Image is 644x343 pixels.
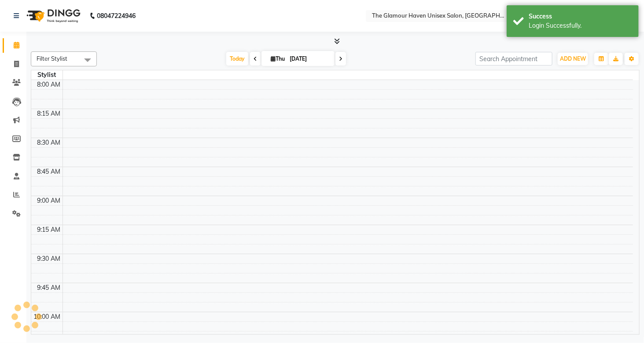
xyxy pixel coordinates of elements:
span: ADD NEW [560,55,586,62]
div: 9:00 AM [36,196,63,205]
div: 10:00 AM [32,312,63,321]
span: Today [226,52,248,66]
div: 8:30 AM [36,138,63,147]
div: Stylist [31,70,63,80]
div: 9:45 AM [36,283,63,292]
span: Filter Stylist [37,55,67,62]
span: Thu [269,55,287,62]
div: 8:45 AM [36,167,63,176]
div: 9:30 AM [36,254,63,263]
div: 9:15 AM [36,225,63,234]
div: 8:15 AM [36,109,63,118]
div: 8:00 AM [36,80,63,89]
input: 2025-09-04 [287,52,331,66]
b: 08047224946 [97,4,136,28]
img: logo [22,4,83,28]
div: Success [529,12,632,21]
input: Search Appointment [475,52,552,66]
div: Login Successfully. [529,21,632,30]
button: ADD NEW [558,53,588,65]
